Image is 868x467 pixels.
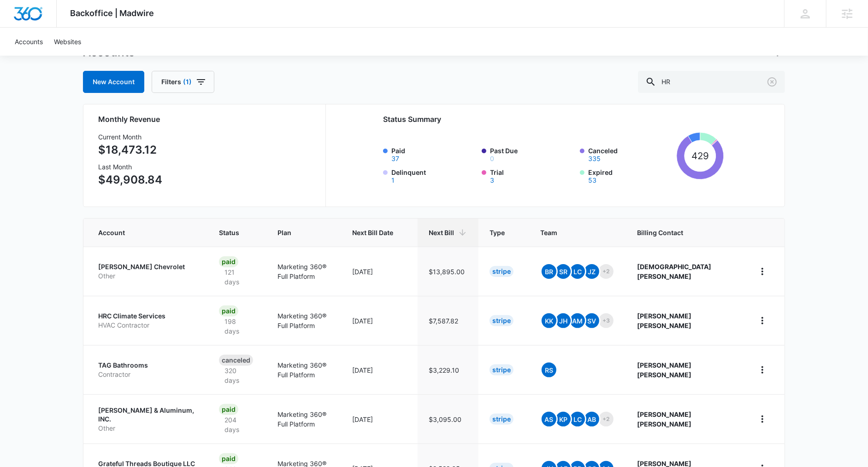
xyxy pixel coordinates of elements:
[278,228,330,237] span: Plan
[542,264,556,279] span: BR
[585,412,599,427] span: AB
[490,315,514,326] div: Stripe
[588,167,673,184] label: Expired
[599,264,614,279] span: +2
[570,264,585,279] span: LC
[152,71,214,93] button: Filters(1)
[83,71,144,93] a: New Account
[219,256,238,267] div: Paid
[638,71,785,93] input: Search
[9,28,48,56] a: Accounts
[418,394,478,444] td: $3,095.00
[98,311,197,329] a: HRC Climate ServicesHVAC Contractor
[637,361,691,379] strong: [PERSON_NAME] [PERSON_NAME]
[98,370,197,379] p: Contractor
[490,228,505,237] span: Type
[570,412,585,427] span: LC
[588,177,596,184] button: Expired
[98,424,197,433] p: Other
[341,296,418,345] td: [DATE]
[219,366,255,385] p: 320 days
[278,311,330,330] p: Marketing 360® Full Platform
[98,271,197,281] p: Other
[278,409,330,429] p: Marketing 360® Full Platform
[556,313,571,328] span: JH
[98,262,197,280] a: [PERSON_NAME] ChevroletOther
[542,412,556,427] span: AS
[765,75,779,89] button: Clear
[570,313,585,328] span: AM
[637,410,691,428] strong: [PERSON_NAME] [PERSON_NAME]
[383,114,724,125] h2: Status Summary
[48,28,87,56] a: Websites
[219,404,238,415] div: Paid
[219,415,255,434] p: 204 days
[278,360,330,380] p: Marketing 360® Full Platform
[98,406,197,424] p: [PERSON_NAME] & Aluminum, INC.
[98,114,314,125] h2: Monthly Revenue
[490,177,494,184] button: Trial
[418,296,478,345] td: $7,587.82
[588,156,601,162] button: Canceled
[98,162,162,172] h3: Last Month
[98,262,197,271] p: [PERSON_NAME] Chevrolet
[755,363,770,377] button: home
[755,412,770,427] button: home
[219,453,238,464] div: Paid
[219,355,253,366] div: Canceled
[391,167,476,184] label: Delinquent
[341,247,418,296] td: [DATE]
[588,146,673,162] label: Canceled
[418,345,478,394] td: $3,229.10
[98,361,197,379] a: TAG BathroomsContractor
[219,317,255,336] p: 198 days
[71,8,154,18] span: Backoffice | Madwire
[585,313,599,328] span: SV
[637,228,733,237] span: Billing Contact
[183,79,192,85] span: (1)
[542,363,556,377] span: RS
[556,412,571,427] span: KP
[637,312,691,329] strong: [PERSON_NAME] [PERSON_NAME]
[490,414,514,425] div: Stripe
[219,267,255,287] p: 121 days
[540,228,602,237] span: Team
[637,263,711,280] strong: [DEMOGRAPHIC_DATA] [PERSON_NAME]
[219,228,242,237] span: Status
[429,228,454,237] span: Next Bill
[278,262,330,281] p: Marketing 360® Full Platform
[98,228,183,237] span: Account
[98,142,162,158] p: $18,473.12
[599,412,614,427] span: +2
[542,313,556,328] span: KK
[391,156,399,162] button: Paid
[490,364,514,375] div: Stripe
[556,264,571,279] span: SR
[490,266,514,277] div: Stripe
[418,247,478,296] td: $13,895.00
[98,311,197,321] p: HRC Climate Services
[391,177,395,184] button: Delinquent
[755,264,770,279] button: home
[352,228,393,237] span: Next Bill Date
[691,150,709,161] tspan: 429
[599,313,614,328] span: +3
[490,167,575,184] label: Trial
[98,132,162,142] h3: Current Month
[341,394,418,444] td: [DATE]
[490,146,575,162] label: Past Due
[98,361,197,370] p: TAG Bathrooms
[391,146,476,162] label: Paid
[98,406,197,433] a: [PERSON_NAME] & Aluminum, INC.Other
[219,306,238,317] div: Paid
[98,321,197,330] p: HVAC Contractor
[98,172,162,188] p: $49,908.84
[585,264,599,279] span: JZ
[755,313,770,328] button: home
[341,345,418,394] td: [DATE]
